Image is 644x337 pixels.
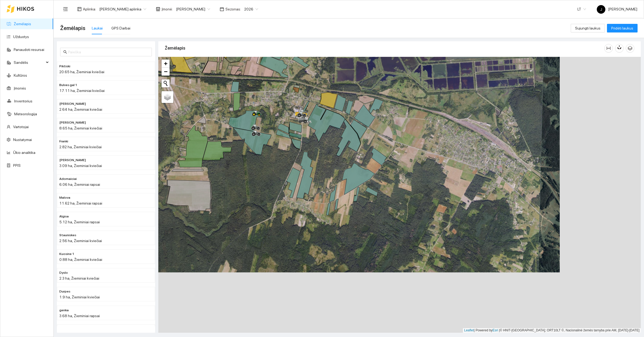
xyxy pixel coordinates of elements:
a: Kultūros [14,73,27,77]
a: Layers [162,91,173,103]
span: J [600,5,602,14]
span: calendar [220,7,224,11]
div: Laukai [92,25,103,31]
span: 2.56 ha, Žieminiai kviečiai [59,239,102,243]
a: Panaudoti resursai [14,47,44,52]
a: Nustatymai [13,138,32,142]
div: GPS Darbai [111,25,130,31]
span: Dyslo [59,270,68,275]
a: Užduotys [13,35,29,39]
span: 2.82 ha, Žieminiai kviečiai [59,145,102,149]
a: Pridėti laukus [607,26,638,30]
span: menu-fold [63,7,68,12]
span: Adomaiciai [59,176,77,182]
a: Žemėlapis [14,22,31,26]
span: Jerzy Gvozdovicz aplinka [99,5,146,13]
span: | [499,328,500,332]
span: 2.3 ha, Žieminiai kviečiai [59,276,99,280]
span: Pridėti laukus [611,25,633,31]
span: 17.11 ha, Žieminiai kviečiai [59,88,105,93]
button: Sujungti laukus [571,24,605,32]
span: Ričardo [59,158,86,163]
span: search [63,50,67,54]
span: Durpes [59,289,70,294]
div: Žemėlapis [165,40,604,56]
button: menu-fold [60,4,71,14]
span: + [164,60,167,67]
span: Bulves gal 1 [59,83,77,88]
span: 2026 [244,5,258,13]
span: Malova [59,195,70,200]
span: Jerzy Gvozdovič [176,5,210,13]
button: Pridėti laukus [607,24,638,32]
span: Sandėlis [14,57,44,68]
a: Sujungti laukus [571,26,605,30]
div: | Powered by © HNIT-[GEOGRAPHIC_DATA]; ORT10LT ©, Nacionalinė žemės tarnyba prie AM, [DATE]-[DATE] [463,328,641,333]
span: Įmonė : [162,6,173,12]
span: column-width [605,46,613,50]
a: Įmonės [14,86,26,90]
span: 5.12 ha, Žieminiai rapsai [59,220,100,224]
span: Algisa [59,214,69,219]
a: Ūkio analitika [13,150,35,155]
span: Piktiski [59,64,70,69]
button: column-width [604,44,613,53]
span: 20.65 ha, Žieminiai kviečiai [59,70,104,74]
a: Leaflet [464,328,474,332]
a: Vartotojai [13,125,29,129]
a: PPIS [13,163,21,168]
span: 2.64 ha, Žieminiai kviečiai [59,107,102,112]
span: LT [577,5,586,13]
span: Stauniskes [59,233,76,238]
span: Aplinka : [83,6,96,12]
span: Konstantino nuoma [59,120,86,125]
input: Paieška [68,49,149,55]
button: Initiate a new search [162,79,170,87]
span: layout [77,7,82,11]
span: genka [59,308,69,313]
span: 0.88 ha, Žieminiai kviečiai [59,257,102,262]
a: Meteorologija [14,112,37,116]
a: Inventorius [14,99,32,103]
span: [PERSON_NAME] [597,7,637,11]
span: Žemėlapis [60,24,85,32]
span: Kuosine 1 [59,251,74,257]
a: Zoom in [162,60,170,68]
span: 3.68 ha, Žieminiai rapsai [59,314,100,318]
span: 11.62 ha, Žieminiai rapsai [59,201,102,205]
span: shop [156,7,160,11]
span: 3.09 ha, Žieminiai kviečiai [59,164,102,168]
span: − [164,68,167,75]
span: 1.9 ha, Žieminiai kviečiai [59,295,100,299]
span: Franki krapal [59,101,86,106]
a: Zoom out [162,68,170,76]
span: 6.06 ha, Žieminiai rapsai [59,182,100,187]
a: Esri [493,328,498,332]
span: Franki [59,139,68,144]
span: 8.65 ha, Žieminiai kviečiai [59,126,102,130]
span: Sezonas : [225,6,241,12]
span: Sujungti laukus [575,25,601,31]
